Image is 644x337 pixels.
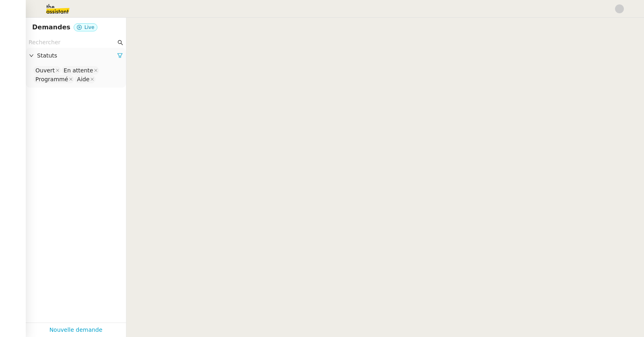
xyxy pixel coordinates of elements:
[33,66,61,74] nz-select-item: Ouvert
[32,22,70,33] nz-page-header-title: Demandes
[33,75,74,83] nz-select-item: Programmé
[50,325,103,335] a: Nouvelle demande
[29,38,116,47] input: Rechercher
[85,25,95,30] span: Live
[37,51,117,60] span: Statuts
[62,66,99,74] nz-select-item: En attente
[64,67,93,74] div: En attente
[26,48,126,64] div: Statuts
[35,76,68,83] div: Programmé
[77,76,89,83] div: Aide
[75,75,95,83] nz-select-item: Aide
[35,67,55,74] div: Ouvert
